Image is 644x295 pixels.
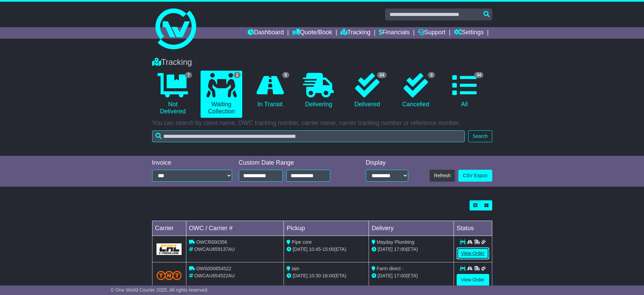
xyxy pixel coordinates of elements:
a: 24 Delivered [346,71,388,111]
span: Farm direct - [377,266,403,271]
span: OWCR000356 [196,239,227,245]
a: Settings [454,27,484,39]
span: 10:45 [309,246,321,252]
span: [DATE] [293,273,308,278]
span: 5 [282,72,289,78]
span: © One World Courier 2025. All rights reserved. [111,287,209,293]
a: View Order [457,247,489,259]
div: Display [366,159,408,167]
img: GetCarrierServiceLogo [157,243,182,255]
img: TNT_Domestic.png [157,271,182,280]
a: Support [418,27,445,39]
span: OWCAU654522AU [194,273,235,278]
span: 17:00 [394,273,406,278]
div: Tracking [149,57,496,67]
a: CSV Export [458,170,492,182]
div: - (ETA) [287,272,366,279]
span: [DATE] [378,273,393,278]
a: 3 Cancelled [395,71,437,111]
span: OWS000654522 [196,266,231,271]
a: Quote/Book [292,27,332,39]
td: Status [454,221,492,236]
span: Pipe core [292,239,312,245]
a: 34 All [443,71,485,111]
div: Custom Date Range [239,159,348,167]
td: Carrier [152,221,186,236]
button: Search [468,130,492,142]
td: OWC / Carrier # [186,221,284,236]
a: Delivering [298,71,339,111]
p: You can search by client name, OWC tracking number, carrier name, carrier tracking number or refe... [152,119,492,127]
span: 2 [234,72,241,78]
button: Refresh [430,170,455,182]
a: Financials [379,27,410,39]
span: 15:00 [323,246,334,252]
span: Iain [292,266,299,271]
a: 5 In Transit [249,71,291,111]
a: Dashboard [248,27,284,39]
td: Delivery [369,221,454,236]
span: 17:00 [394,246,406,252]
a: 7 Not Delivered [152,71,194,118]
a: View Order [457,274,489,286]
a: 2 Waiting Collection [201,71,242,118]
span: [DATE] [293,246,308,252]
span: 16:00 [323,273,334,278]
div: (ETA) [372,246,451,253]
span: 24 [377,72,386,78]
td: Pickup [284,221,369,236]
div: Invoice [152,159,232,167]
div: (ETA) [372,272,451,279]
div: - (ETA) [287,246,366,253]
span: 3 [428,72,435,78]
a: Tracking [340,27,370,39]
span: OWCAU659137AU [194,246,235,252]
span: 34 [474,72,483,78]
span: Mayday Plumbing [377,239,414,245]
span: [DATE] [378,246,393,252]
span: 7 [185,72,192,78]
span: 10:30 [309,273,321,278]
